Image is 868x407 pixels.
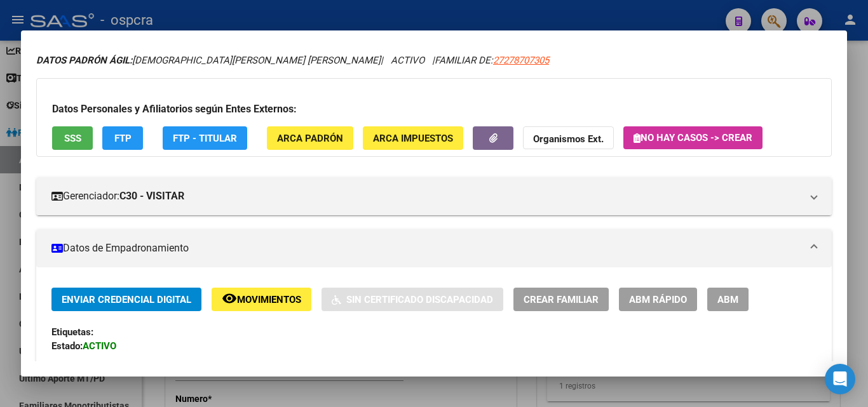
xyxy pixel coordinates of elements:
button: FTP - Titular [163,126,247,150]
span: Sin Certificado Discapacidad [346,294,493,305]
i: | ACTIVO | [36,55,549,66]
button: SSS [52,126,93,150]
strong: Estado: [51,340,83,352]
button: Enviar Credencial Digital [51,288,201,311]
span: Movimientos [237,294,301,305]
h3: Datos Personales y Afiliatorios según Entes Externos: [52,102,816,117]
div: Open Intercom Messenger [825,364,855,394]
button: No hay casos -> Crear [623,126,763,149]
span: 27278707305 [493,55,549,66]
mat-icon: remove_red_eye [222,291,237,306]
span: ARCA Impuestos [373,133,453,144]
span: ABM Rápido [629,294,687,305]
button: ARCA Padrón [267,126,353,150]
strong: Etiquetas: [51,326,93,338]
span: FTP [114,133,132,144]
button: ABM [707,288,749,311]
span: Enviar Credencial Digital [62,294,191,305]
span: FTP - Titular [173,133,237,144]
mat-panel-title: Gerenciador: [51,189,801,204]
strong: C30 - VISITAR [119,189,184,204]
button: ABM Rápido [619,288,697,311]
button: FTP [102,126,143,150]
span: [DEMOGRAPHIC_DATA][PERSON_NAME] [PERSON_NAME] [36,55,381,66]
button: Sin Certificado Discapacidad [322,288,503,311]
strong: Organismos Ext. [533,133,604,145]
button: Crear Familiar [513,288,609,311]
span: SSS [64,133,81,144]
mat-panel-title: Datos de Empadronamiento [51,241,801,256]
strong: ACTIVO [83,340,116,352]
button: Movimientos [212,288,311,311]
button: ARCA Impuestos [363,126,463,150]
span: ARCA Padrón [277,133,343,144]
mat-expansion-panel-header: Gerenciador:C30 - VISITAR [36,177,832,215]
button: Organismos Ext. [523,126,614,150]
span: ABM [717,294,738,305]
span: No hay casos -> Crear [634,132,752,143]
span: Crear Familiar [524,294,599,305]
mat-expansion-panel-header: Datos de Empadronamiento [36,229,832,267]
span: FAMILIAR DE: [435,55,549,66]
strong: DATOS PADRÓN ÁGIL: [36,55,132,66]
